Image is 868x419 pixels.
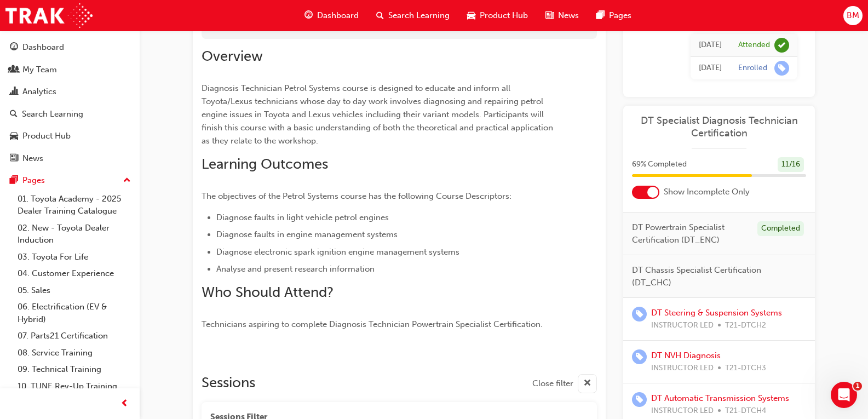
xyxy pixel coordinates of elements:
a: 08. Service Training [13,345,135,361]
span: news-icon [545,9,554,22]
a: 07. Parts21 Certification [13,328,135,345]
button: DashboardMy TeamAnalyticsSearch LearningProduct HubNews [4,35,135,170]
span: INSTRUCTOR LED [651,319,714,332]
a: DT Steering & Suspension Systems [651,308,782,318]
div: Dashboard [22,41,64,54]
span: Analyse and present research information [216,264,375,274]
span: 69 % Completed [632,158,687,171]
div: Completed [757,221,804,236]
span: cross-icon [583,377,591,391]
a: guage-iconDashboard [296,4,367,27]
span: Technicians aspiring to complete Diagnosis Technician Powertrain Specialist Certification. [202,319,543,329]
a: DT Automatic Transmission Systems [651,393,789,403]
span: 1 [853,382,862,391]
span: T21-DTCH2 [725,319,766,332]
span: The objectives of the Petrol Systems course has the following Course Descriptors: [202,191,511,201]
span: INSTRUCTOR LED [651,362,714,375]
span: car-icon [10,131,18,141]
div: Pages [22,174,45,187]
span: Product Hub [480,9,528,22]
div: 11 / 16 [778,157,804,172]
img: Trak [5,3,93,28]
a: 03. Toyota For Life [13,249,135,266]
span: prev-icon [120,397,129,411]
span: search-icon [376,9,384,22]
div: Enrolled [738,63,767,73]
a: 06. Electrification (EV & Hybrid) [13,299,135,328]
a: 10. TUNE Rev-Up Training [13,378,135,395]
span: learningRecordVerb_ENROLL-icon [632,307,647,322]
span: car-icon [467,9,475,22]
span: INSTRUCTOR LED [651,405,714,417]
button: Close filter [532,374,597,393]
span: Dashboard [317,9,359,22]
div: Tue Jun 03 2025 08:30:00 GMT+1000 (Australian Eastern Standard Time) [699,39,722,51]
a: Dashboard [4,37,135,58]
span: Diagnose faults in light vehicle petrol engines [216,213,389,222]
a: 05. Sales [13,282,135,299]
a: Analytics [4,82,135,102]
a: DT NVH Diagnosis [651,351,721,360]
a: DT Specialist Diagnosis Technician Certification [632,114,806,139]
span: Show Incomplete Only [664,186,750,198]
a: 01. Toyota Academy - 2025 Dealer Training Catalogue [13,191,135,220]
a: 04. Customer Experience [13,265,135,282]
span: Diagnose electronic spark ignition engine management systems [216,247,459,257]
span: BM [847,9,859,22]
button: Pages [4,170,135,191]
a: My Team [4,60,135,80]
span: pages-icon [596,9,605,22]
span: learningRecordVerb_ENROLL-icon [774,61,789,76]
span: Search Learning [388,9,450,22]
a: Search Learning [4,104,135,124]
span: T21-DTCH3 [725,362,766,375]
span: DT Powertrain Specialist Certification (DT_ENC) [632,221,749,246]
div: Wed Apr 02 2025 09:52:57 GMT+1100 (Australian Eastern Daylight Time) [699,62,722,74]
button: BM [843,6,863,25]
span: Diagnosis Technician Petrol Systems course is designed to educate and inform all Toyota/Lexus tec... [202,83,555,146]
span: Close filter [532,377,573,390]
a: car-iconProduct Hub [458,4,537,27]
span: T21-DTCH4 [725,405,766,417]
div: Product Hub [22,130,71,142]
span: guage-icon [304,9,313,22]
span: people-icon [10,65,18,75]
a: news-iconNews [537,4,588,27]
a: News [4,148,135,169]
span: learningRecordVerb_ENROLL-icon [632,392,647,407]
span: News [558,9,579,22]
div: Search Learning [22,108,83,120]
span: pages-icon [10,176,18,186]
span: guage-icon [10,43,18,53]
span: search-icon [10,110,18,119]
a: 09. Technical Training [13,361,135,378]
span: up-icon [123,174,131,188]
div: Analytics [22,85,56,98]
span: Learning Outcomes [202,156,328,173]
span: learningRecordVerb_ENROLL-icon [632,349,647,364]
div: News [22,152,43,165]
span: Diagnose faults in engine management systems [216,229,398,239]
span: chart-icon [10,87,18,97]
iframe: Intercom live chat [831,382,857,408]
div: My Team [22,64,57,76]
a: Product Hub [4,126,135,146]
span: Pages [609,9,631,22]
span: news-icon [10,154,18,164]
a: search-iconSearch Learning [367,4,458,27]
span: Overview [202,48,263,65]
h2: Sessions [202,374,255,393]
a: 02. New - Toyota Dealer Induction [13,220,135,249]
span: DT Chassis Specialist Certification (DT_CHC) [632,264,797,289]
div: Attended [738,40,770,50]
span: learningRecordVerb_ATTEND-icon [774,38,789,53]
span: Who Should Attend? [202,284,334,301]
a: pages-iconPages [588,4,640,27]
